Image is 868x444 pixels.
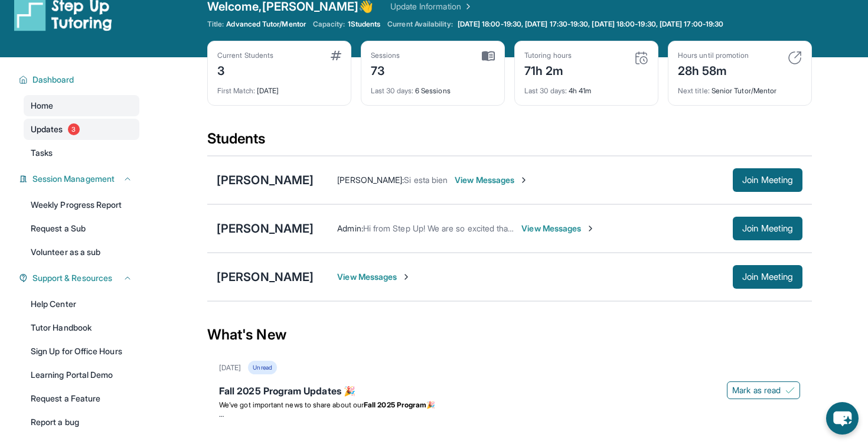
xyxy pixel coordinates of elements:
button: Join Meeting [733,217,802,240]
a: Volunteer as a sub [24,241,139,263]
span: Last 30 days : [371,86,413,95]
div: Tutoring hours [524,51,572,60]
img: Chevron-Right [586,224,595,233]
div: 6 Sessions [371,79,495,96]
span: Join Meeting [742,177,793,184]
span: View Messages [337,271,411,283]
div: Sessions [371,51,400,60]
div: Unread [248,361,276,374]
a: Tasks [24,142,139,164]
div: What's New [207,309,812,361]
span: 3 [68,123,80,135]
img: Mark as read [785,386,795,395]
span: First Match : [217,86,255,95]
img: Chevron-Right [519,175,528,185]
button: Support & Resources [28,272,132,284]
span: Join Meeting [742,225,793,232]
div: [PERSON_NAME] [217,220,314,237]
span: 1 Students [348,19,381,29]
div: Current Students [217,51,273,60]
span: View Messages [521,223,595,234]
a: Learning Portal Demo [24,364,139,386]
span: Session Management [32,173,115,185]
button: Dashboard [28,74,132,86]
a: Weekly Progress Report [24,194,139,216]
a: Tutor Handbook [24,317,139,338]
div: [PERSON_NAME] [217,172,314,188]
span: 🎉 [426,400,435,409]
div: 28h 58m [678,60,749,79]
span: We’ve got important news to share about our [219,400,364,409]
span: Dashboard [32,74,74,86]
a: Request a Feature [24,388,139,409]
div: Students [207,129,812,155]
img: card [634,51,648,65]
a: Update Information [390,1,473,12]
div: [DATE] [217,79,341,96]
a: [DATE] 18:00-19:30, [DATE] 17:30-19:30, [DATE] 18:00-19:30, [DATE] 17:00-19:30 [455,19,726,29]
span: Next title : [678,86,710,95]
span: Support & Resources [32,272,112,284]
img: Chevron-Right [402,272,411,282]
div: [DATE] [219,363,241,373]
span: Home [31,100,53,112]
a: Sign Up for Office Hours [24,341,139,362]
img: Chevron Right [461,1,473,12]
button: Join Meeting [733,265,802,289]
span: Si esta bien [404,175,448,185]
span: Title: [207,19,224,29]
button: chat-button [826,402,859,435]
div: 3 [217,60,273,79]
span: Last 30 days : [524,86,567,95]
span: Capacity: [313,19,345,29]
span: View Messages [455,174,528,186]
button: Session Management [28,173,132,185]
span: Mark as read [732,384,781,396]
strong: Fall 2025 Program [364,400,426,409]
span: Advanced Tutor/Mentor [226,19,305,29]
div: 4h 41m [524,79,648,96]
span: Tasks [31,147,53,159]
a: Help Center [24,293,139,315]
a: Report a bug [24,412,139,433]
span: Updates [31,123,63,135]
span: Current Availability: [387,19,452,29]
a: Request a Sub [24,218,139,239]
span: Join Meeting [742,273,793,280]
span: [DATE] 18:00-19:30, [DATE] 17:30-19:30, [DATE] 18:00-19:30, [DATE] 17:00-19:30 [458,19,723,29]
a: Home [24,95,139,116]
span: Admin : [337,223,363,233]
div: Hours until promotion [678,51,749,60]
div: Senior Tutor/Mentor [678,79,802,96]
img: card [788,51,802,65]
button: Join Meeting [733,168,802,192]
div: Fall 2025 Program Updates 🎉 [219,384,800,400]
button: Mark as read [727,381,800,399]
div: 73 [371,60,400,79]
div: [PERSON_NAME] [217,269,314,285]
a: Updates3 [24,119,139,140]
div: 71h 2m [524,60,572,79]
img: card [331,51,341,60]
img: card [482,51,495,61]
span: [PERSON_NAME] : [337,175,404,185]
